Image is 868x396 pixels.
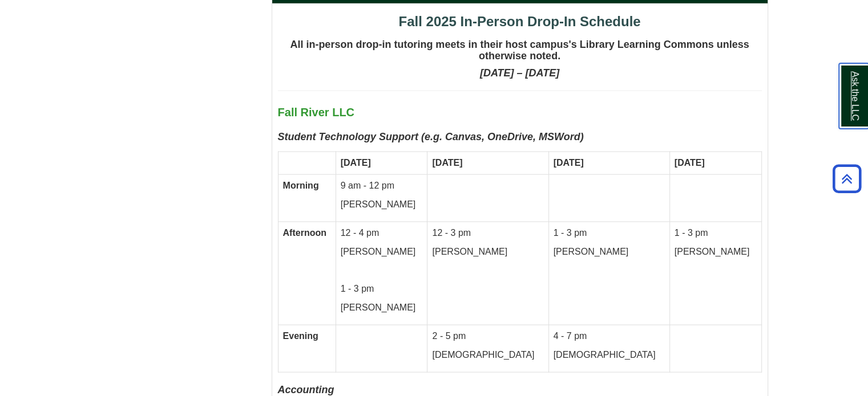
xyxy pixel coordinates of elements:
p: 2 - 5 pm [432,330,543,343]
p: [PERSON_NAME] [675,246,757,259]
p: 12 - 4 pm [341,227,423,240]
p: [PERSON_NAME] [341,301,423,315]
span: Accounting [278,384,334,395]
p: 1 - 3 pm [675,227,757,240]
p: [PERSON_NAME] [341,198,423,211]
strong: [DATE] – [DATE] [480,67,559,79]
p: [PERSON_NAME] [432,246,543,259]
p: 4 - 7 pm [554,330,665,343]
b: Student Technology Support (e.g. Canvas, OneDrive, MSWord) [278,131,584,142]
p: 9 am - 12 pm [341,179,423,193]
strong: Evening [283,331,318,341]
p: 1 - 3 pm [554,227,665,240]
strong: All in-person drop-in tutoring meets in their host campus's Library Learning Commons unless other... [290,39,749,62]
strong: [DATE] [341,158,371,168]
p: [DEMOGRAPHIC_DATA] [554,349,665,362]
p: [PERSON_NAME] [341,246,423,259]
strong: [DATE] [432,158,462,168]
p: 12 - 3 pm [432,227,543,240]
span: Fall 2025 In-Person Drop-In Schedule [398,14,640,29]
strong: Afternoon [283,228,326,238]
strong: Morning [283,181,319,190]
strong: [DATE] [675,158,705,168]
p: [DEMOGRAPHIC_DATA] [432,349,543,362]
a: Back to Top [829,171,865,186]
p: [PERSON_NAME] [554,246,665,259]
p: 1 - 3 pm [341,283,423,296]
span: Fall River LLC [278,106,354,119]
strong: [DATE] [554,158,584,168]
